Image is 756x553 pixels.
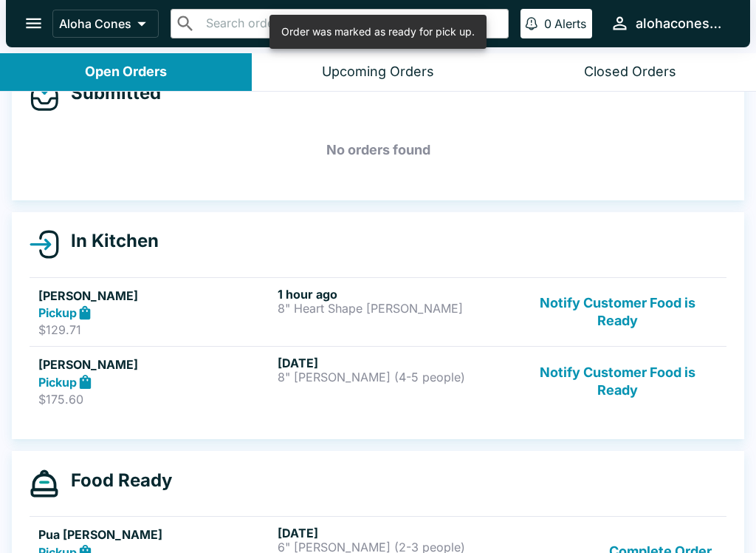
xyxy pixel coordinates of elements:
p: 8" Heart Shape [PERSON_NAME] [278,302,511,315]
div: alohacones808 [636,15,726,33]
p: 8" [PERSON_NAME] (4-5 people) [278,370,511,384]
strong: Pickup [38,375,77,390]
button: Aloha Cones [52,10,159,38]
p: Aloha Cones [59,16,131,31]
p: $129.71 [38,322,272,337]
button: Notify Customer Food is Ready [518,287,718,338]
div: Upcoming Orders [322,64,434,81]
p: Alerts [554,16,586,31]
h5: No orders found [30,123,726,177]
a: [PERSON_NAME]Pickup$129.711 hour ago8" Heart Shape [PERSON_NAME]Notify Customer Food is Ready [30,277,726,347]
p: 0 [544,16,551,31]
h5: [PERSON_NAME] [38,356,272,373]
h5: Pua [PERSON_NAME] [38,526,272,543]
div: Closed Orders [584,64,676,81]
button: Notify Customer Food is Ready [518,356,718,407]
h6: 1 hour ago [278,287,511,302]
h6: [DATE] [278,526,511,540]
button: alohacones808 [604,7,732,39]
p: $175.60 [38,392,272,407]
input: Search orders by name or phone number [202,13,502,34]
h5: [PERSON_NAME] [38,287,272,305]
div: Order was marked as ready for pick up. [281,19,475,44]
h4: Food Ready [59,469,172,492]
a: [PERSON_NAME]Pickup$175.60[DATE]8" [PERSON_NAME] (4-5 people)Notify Customer Food is Ready [30,346,726,415]
button: open drawer [15,4,52,42]
h6: [DATE] [278,356,511,370]
strong: Pickup [38,305,77,320]
h4: Submitted [59,82,161,104]
h4: In Kitchen [59,230,159,252]
div: Open Orders [85,64,167,81]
